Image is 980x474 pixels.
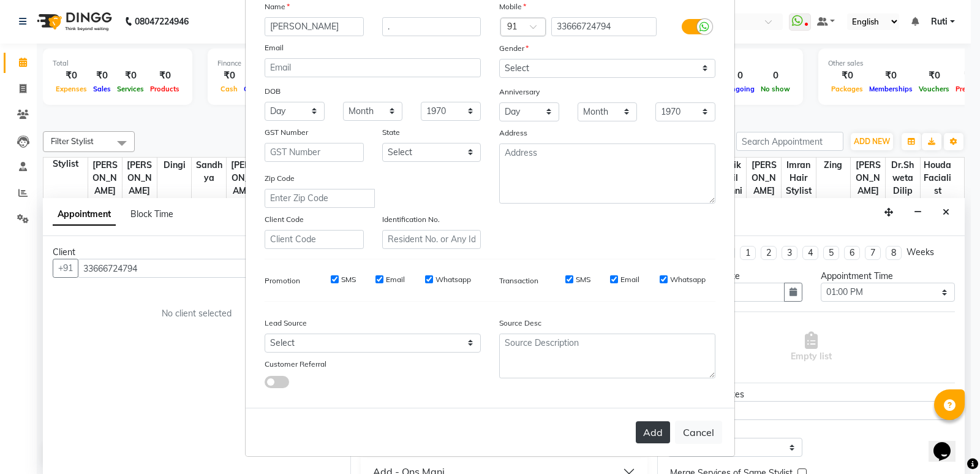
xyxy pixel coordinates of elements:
[382,230,481,249] input: Resident No. or Any Id
[265,42,284,53] label: Email
[265,173,295,184] label: Zip Code
[499,1,526,12] label: Mobile
[265,127,308,138] label: GST Number
[435,274,471,285] label: Whatsapp
[265,359,326,370] label: Customer Referral
[670,274,706,285] label: Whatsapp
[499,318,541,329] label: Source Desc
[265,1,290,12] label: Name
[265,189,375,208] input: Enter Zip Code
[386,274,405,285] label: Email
[265,17,364,36] input: First Name
[265,318,307,329] label: Lead Source
[265,275,300,286] label: Promotion
[265,86,281,97] label: DOB
[382,17,481,36] input: Last Name
[620,274,639,285] label: Email
[636,421,670,443] button: Add
[551,17,657,36] input: Mobile
[499,275,538,286] label: Transaction
[265,58,481,77] input: Email
[576,274,590,285] label: SMS
[382,127,400,138] label: State
[265,230,364,249] input: Client Code
[382,214,440,225] label: Identification No.
[499,43,529,54] label: Gender
[265,143,364,162] input: GST Number
[499,86,540,97] label: Anniversary
[499,128,527,139] label: Address
[675,421,722,444] button: Cancel
[341,274,356,285] label: SMS
[265,214,304,225] label: Client Code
